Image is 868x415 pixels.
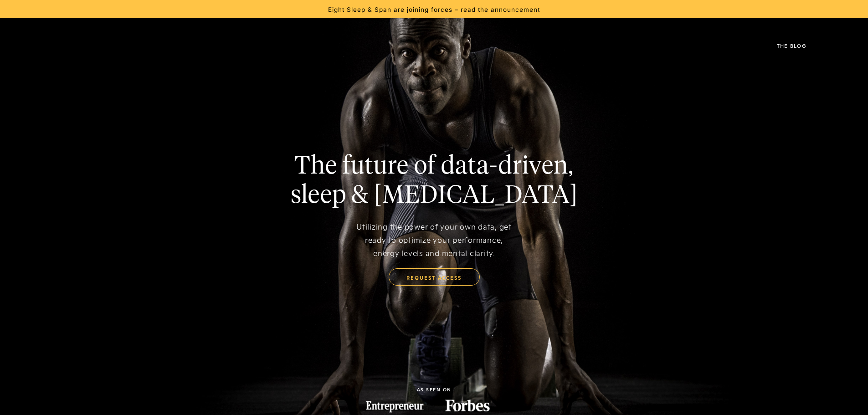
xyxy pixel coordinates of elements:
div: as seen on [417,387,452,392]
a: request access [389,268,480,286]
a: Eight Sleep & Span are joining forces – read the announcement [328,5,540,13]
div: The Blog [777,43,806,48]
h1: The future of data-driven, sleep & [MEDICAL_DATA] [291,152,578,210]
a: The Blog [763,27,820,64]
div: Utilizing the power of your own data, get ready to optimize your performance, energy levels and m... [354,220,514,259]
